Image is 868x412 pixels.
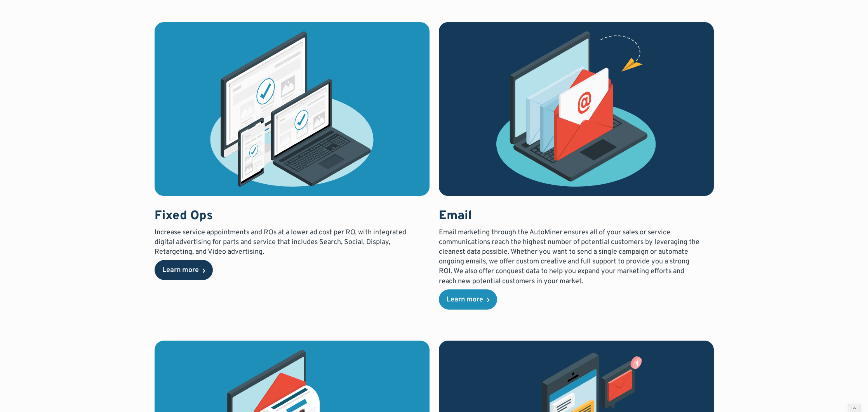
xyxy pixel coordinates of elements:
a: Learn more [155,260,213,280]
a: Learn more [439,289,497,310]
div: Learn more [447,296,483,303]
p: Email marketing through the AutoMiner ensures all of your sales or service communications reach t... [439,228,700,286]
h3: Fixed Ops [155,208,416,225]
div: Learn more [162,267,199,274]
h3: Email [439,208,700,225]
p: Increase service appointments and ROs at a lower ad cost per RO, with integrated digital advertis... [155,228,416,257]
